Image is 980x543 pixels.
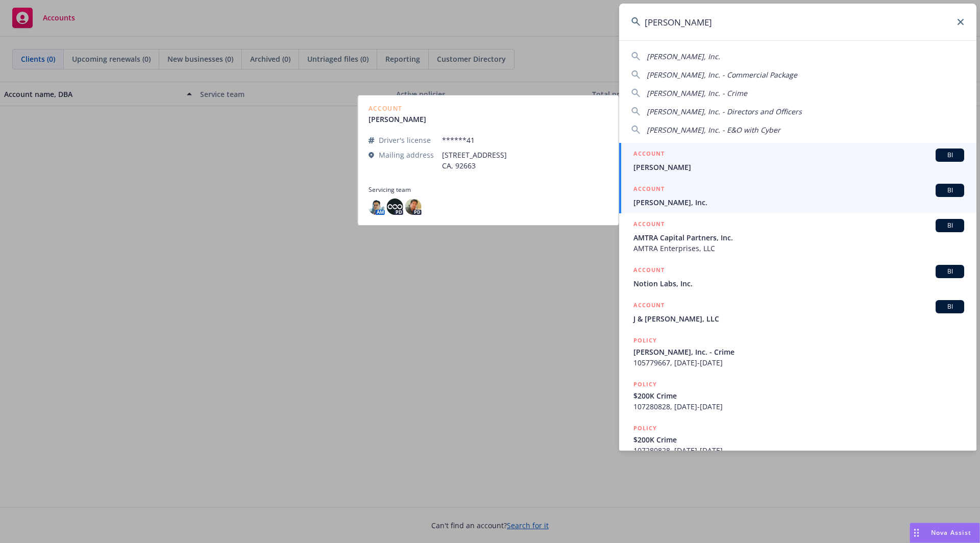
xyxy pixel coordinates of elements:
[633,445,964,456] span: 107280828, [DATE]-[DATE]
[940,151,960,160] span: BI
[940,267,960,276] span: BI
[647,125,780,135] span: [PERSON_NAME], Inc. - E&O with Cyber
[633,401,964,412] span: 107280828, [DATE]-[DATE]
[633,379,657,389] h5: POLICY
[619,213,976,259] a: ACCOUNTBIAMTRA Capital Partners, Inc.AMTRA Enterprises, LLC
[940,186,960,195] span: BI
[633,300,665,312] h5: ACCOUNT
[633,357,964,368] span: 105779667, [DATE]-[DATE]
[633,335,657,345] h5: POLICY
[633,434,964,445] span: $200K Crime
[633,149,665,161] h5: ACCOUNT
[619,330,976,374] a: POLICY[PERSON_NAME], Inc. - Crime105779667, [DATE]-[DATE]
[633,232,964,243] span: AMTRA Capital Partners, Inc.
[633,313,964,324] span: J & [PERSON_NAME], LLC
[619,178,976,213] a: ACCOUNTBI[PERSON_NAME], Inc.
[647,70,797,80] span: [PERSON_NAME], Inc. - Commercial Package
[940,221,960,230] span: BI
[633,184,665,196] h5: ACCOUNT
[619,259,976,294] a: ACCOUNTBINotion Labs, Inc.
[619,143,976,178] a: ACCOUNTBI[PERSON_NAME]
[619,374,976,417] a: POLICY$200K Crime107280828, [DATE]-[DATE]
[619,417,976,461] a: POLICY$200K Crime107280828, [DATE]-[DATE]
[619,294,976,330] a: ACCOUNTBIJ & [PERSON_NAME], LLC
[633,265,665,277] h5: ACCOUNT
[633,197,964,208] span: [PERSON_NAME], Inc.
[633,390,964,401] span: $200K Crime
[910,523,923,542] div: Drag to move
[633,162,964,172] span: [PERSON_NAME]
[940,302,960,311] span: BI
[647,88,747,98] span: [PERSON_NAME], Inc. - Crime
[633,347,964,357] span: [PERSON_NAME], Inc. - Crime
[633,219,665,231] h5: ACCOUNT
[619,4,976,40] input: Search...
[647,52,720,61] span: [PERSON_NAME], Inc.
[931,528,971,537] span: Nova Assist
[647,107,802,116] span: [PERSON_NAME], Inc. - Directors and Officers
[633,278,964,289] span: Notion Labs, Inc.
[633,423,657,433] h5: POLICY
[910,523,980,543] button: Nova Assist
[633,243,964,254] span: AMTRA Enterprises, LLC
